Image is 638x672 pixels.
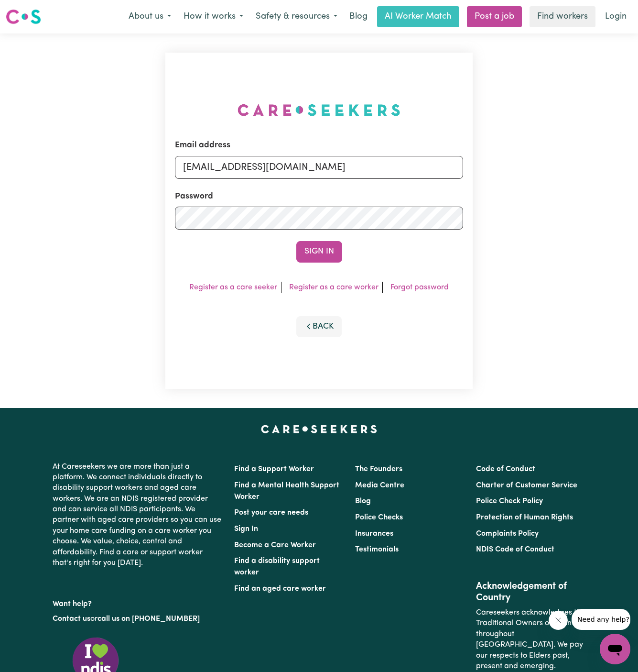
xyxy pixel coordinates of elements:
a: Insurances [355,530,393,538]
a: The Founders [355,465,402,473]
button: How it works [177,7,249,27]
a: Register as a care worker [289,284,378,291]
a: Complaints Policy [476,530,539,538]
a: Careseekers logo [6,6,41,28]
a: Post your care needs [234,509,308,517]
iframe: Message from company [572,609,630,630]
a: Blog [344,6,373,27]
a: Protection of Human Rights [476,514,573,521]
a: Login [599,6,632,27]
label: Password [175,190,213,203]
a: Charter of Customer Service [476,482,577,489]
h2: Acknowledgement of Country [476,581,585,604]
iframe: Close message [549,611,568,630]
input: Email address [175,156,464,179]
iframe: Button to launch messaging window [600,634,630,664]
a: Forgot password [390,284,449,291]
a: Sign In [234,525,258,533]
a: Find a Support Worker [234,465,314,473]
label: Email address [175,139,230,152]
a: Find workers [530,6,595,27]
a: AI Worker Match [377,6,459,27]
button: Back [296,316,342,337]
a: Become a Care Worker [234,541,316,549]
a: call us on [PHONE_NUMBER] [97,615,200,623]
a: Find a Mental Health Support Worker [234,482,339,501]
a: Find an aged care worker [234,585,326,593]
a: Post a job [467,6,522,27]
p: Want help? [53,595,223,609]
a: Code of Conduct [476,465,535,473]
p: At Careseekers we are more than just a platform. We connect individuals directly to disability su... [53,458,223,573]
a: Careseekers home page [261,425,377,433]
a: Testimonials [355,546,399,553]
a: Police Checks [355,514,403,521]
a: Register as a care seeker [189,284,277,291]
button: Sign In [296,241,342,262]
button: About us [122,7,177,27]
a: Contact us [53,615,90,623]
a: NDIS Code of Conduct [476,546,554,553]
button: Safety & resources [249,7,344,27]
a: Media Centre [355,482,404,489]
p: or [53,610,223,628]
a: Blog [355,497,371,505]
a: Police Check Policy [476,497,543,505]
a: Find a disability support worker [234,557,320,576]
img: Careseekers logo [6,8,41,25]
